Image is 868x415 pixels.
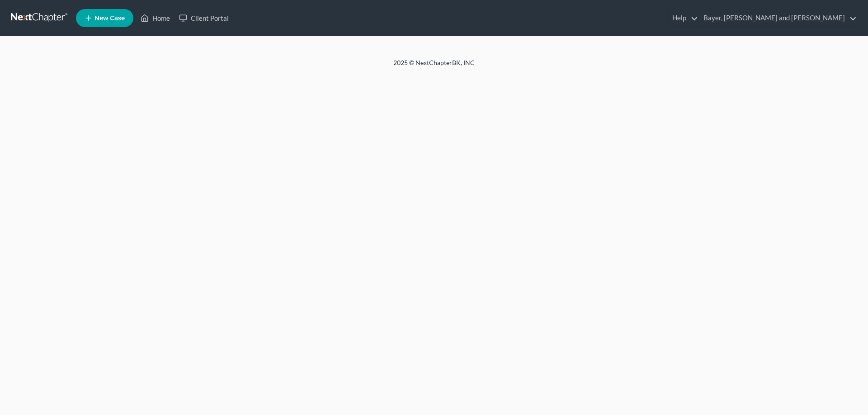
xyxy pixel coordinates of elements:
a: Help [668,10,698,26]
div: 2025 © NextChapterBK, INC [176,58,692,75]
new-legal-case-button: New Case [76,9,133,27]
a: Home [136,10,175,26]
a: Client Portal [175,10,233,26]
a: Bayer, [PERSON_NAME] and [PERSON_NAME] [699,10,857,26]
